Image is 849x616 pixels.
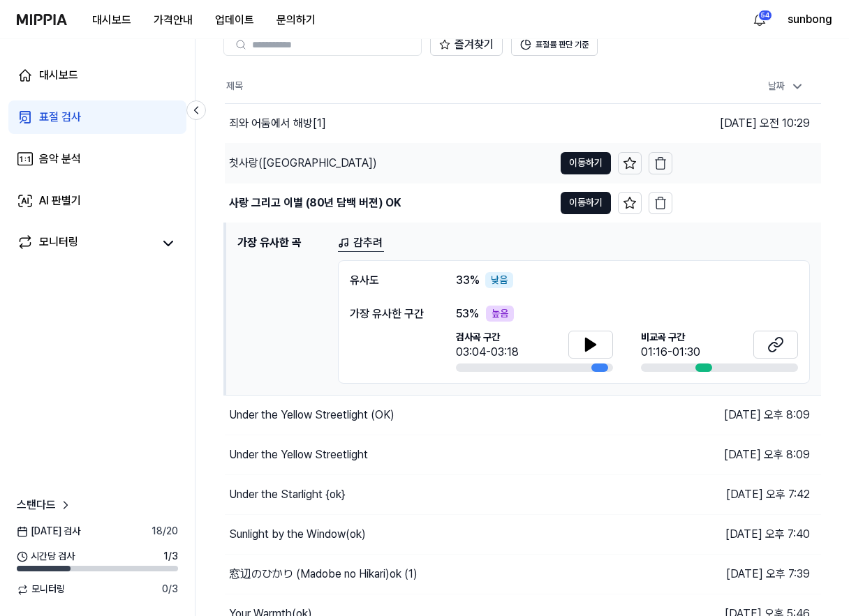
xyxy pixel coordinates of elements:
[162,583,178,596] span: 0 / 3
[561,152,611,174] button: 이동하기
[485,272,513,289] div: 낮음
[672,143,822,183] td: [DATE] 오전 10:24
[17,234,153,253] a: 모니터링
[229,486,346,503] div: Under the Starlight {ok}
[641,344,700,361] div: 01:16-01:30
[17,497,73,513] a: 스탠다드
[39,67,78,84] div: 대시보드
[486,306,514,322] div: 높음
[39,109,81,126] div: 표절 검사
[229,526,366,543] div: Sunlight by the Window(ok)
[229,407,394,423] div: Under the Yellow Streetlight (OK)
[229,195,401,211] div: 사랑 그리고 이별 (80년 담백 버젼) OK
[456,272,480,289] span: 33 %
[350,272,428,289] div: 유사도
[672,435,822,475] td: [DATE] 오후 8:09
[758,10,772,21] div: 54
[229,115,326,132] div: 죄와 어둠에서 해방[1]
[511,33,598,56] button: 표절률 판단 기준
[17,14,67,25] img: logo
[225,70,672,103] th: 제목
[17,525,80,539] span: [DATE] 검사
[39,193,81,209] div: AI 판별기
[204,6,265,34] button: 업데이트
[456,344,519,361] div: 03:04-03:18
[17,497,56,513] span: 스탠다드
[152,525,178,539] span: 18 / 20
[672,515,822,555] td: [DATE] 오후 7:40
[229,446,368,463] div: Under the Yellow Streetlight
[237,234,327,384] h1: 가장 유사한 곡
[81,6,142,34] button: 대시보드
[338,234,384,252] a: 감추려
[229,566,418,583] div: 窓辺のひかり (Madobe no Hikari)ok (1)
[17,550,75,564] span: 시간당 검사
[561,192,611,214] button: 이동하기
[456,331,519,345] span: 검사곡 구간
[39,151,81,167] div: 음악 분석
[8,100,186,134] a: 표절 검사
[672,396,822,435] td: [DATE] 오후 8:09
[265,6,327,34] button: 문의하기
[751,11,768,28] img: 알림
[748,8,771,31] button: 알림54
[17,583,65,596] span: 모니터링
[142,6,204,34] button: 가격안내
[788,11,832,28] button: sunbong
[39,234,78,253] div: 모니터링
[672,555,822,594] td: [DATE] 오후 7:39
[762,75,810,98] div: 날짜
[672,475,822,515] td: [DATE] 오후 7:42
[350,306,428,322] div: 가장 유사한 구간
[672,183,822,223] td: [DATE] 오후 8:10
[672,103,822,143] td: [DATE] 오전 10:29
[8,59,186,92] a: 대시보드
[163,550,178,564] span: 1 / 3
[204,1,265,39] a: 업데이트
[229,155,377,172] div: 첫사랑([GEOGRAPHIC_DATA])
[8,142,186,176] a: 음악 분석
[430,33,503,56] button: 즐겨찾기
[641,331,700,345] span: 비교곡 구간
[456,306,479,322] span: 53 %
[8,184,186,218] a: AI 판별기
